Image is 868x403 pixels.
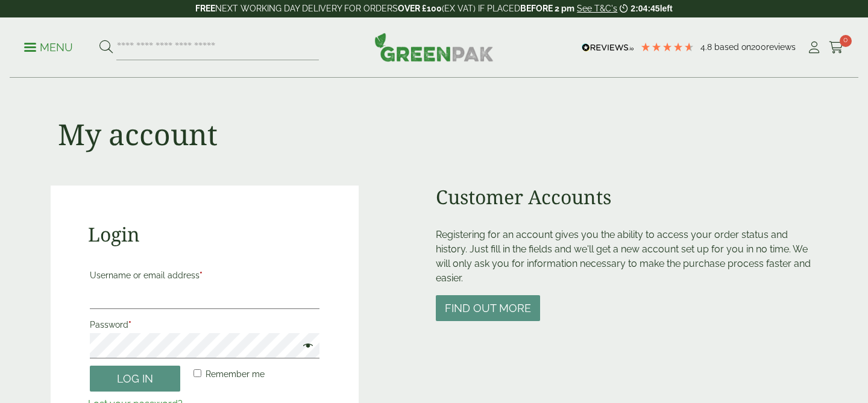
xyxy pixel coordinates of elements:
img: GreenPak Supplies [374,33,494,61]
label: Password [90,316,319,333]
p: Registering for an account gives you the ability to access your order status and history. Just fi... [436,228,817,286]
strong: BEFORE 2 pm [520,4,574,13]
h2: Customer Accounts [436,186,817,208]
span: 200 [751,42,766,52]
i: Cart [829,42,844,54]
i: My Account [807,42,822,54]
a: See T&C's [577,4,617,13]
span: 2:04:45 [631,4,659,13]
strong: OVER £100 [398,4,442,13]
input: Remember me [193,369,201,377]
strong: FREE [195,4,215,13]
span: 0 [840,35,852,47]
a: 0 [829,39,844,57]
span: reviews [766,42,796,52]
a: Menu [24,40,73,52]
a: Find out more [436,303,540,314]
button: Log in [90,366,180,392]
span: left [660,4,673,13]
span: Based on [714,42,751,52]
label: Username or email address [90,267,319,284]
p: Menu [24,40,73,55]
h1: My account [58,117,218,152]
button: Find out more [436,295,540,321]
img: REVIEWS.io [582,43,634,52]
div: 4.79 Stars [640,42,694,52]
span: Remember me [206,369,265,379]
h2: Login [88,223,321,246]
span: 4.8 [700,42,714,52]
